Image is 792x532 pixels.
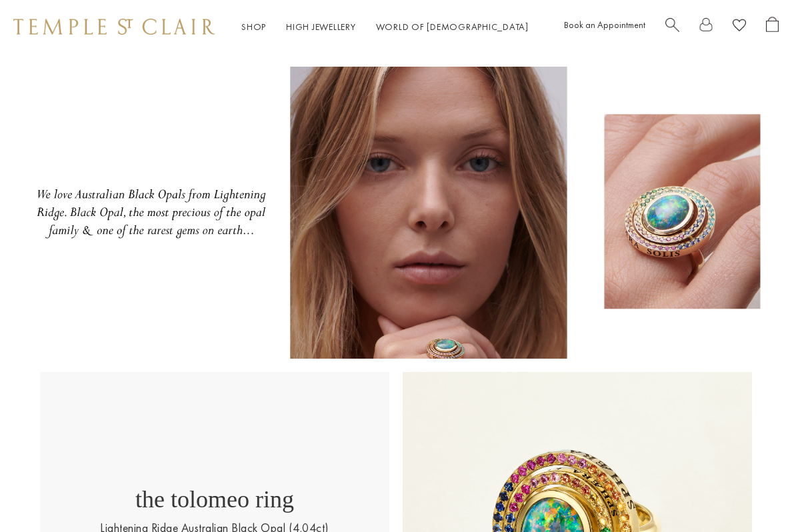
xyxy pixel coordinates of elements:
iframe: Gorgias live chat messenger [725,469,779,519]
nav: Main navigation [241,19,529,35]
a: Book an Appointment [564,19,645,31]
a: Open Shopping Bag [766,17,779,37]
a: World of [DEMOGRAPHIC_DATA]World of [DEMOGRAPHIC_DATA] [376,21,529,33]
a: Search [665,17,679,37]
a: View Wishlist [733,17,746,37]
img: Temple St. Clair [13,19,215,35]
p: the tolomeo ring [135,485,294,520]
a: High JewelleryHigh Jewellery [286,21,356,33]
a: ShopShop [241,21,266,33]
